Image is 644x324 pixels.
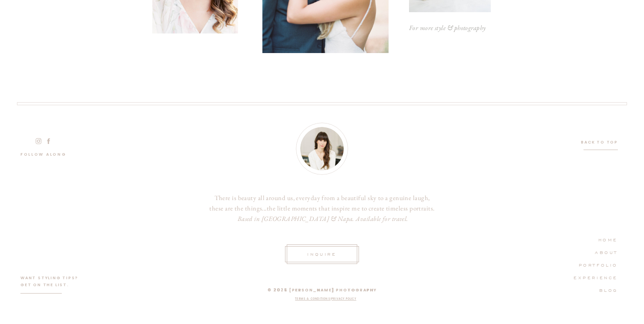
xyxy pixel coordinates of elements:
a: Back to top [580,139,618,146]
i: Based in [GEOGRAPHIC_DATA] & Napa. Available for travel. [238,214,408,223]
a: BLog [580,286,618,294]
a: INquire [305,250,339,257]
a: follow along [20,151,73,160]
a: Terms & Conditions [295,297,331,301]
p: want styling tips? GET ON THE LIST. [20,274,82,292]
a: PORTFOLIO [569,261,618,268]
a: ABOUT [569,248,618,256]
nav: I [222,297,429,304]
p: © 2025 [PERSON_NAME] photography [219,287,426,294]
a: EXPERIENCE [569,273,618,281]
a: HOME [580,235,618,243]
a: Privacy policy [332,297,356,301]
i: For more style & photography [409,23,486,32]
a: There is beauty all around us, everyday from a beautiful sky to a genuine laugh, these are the th... [208,193,436,228]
